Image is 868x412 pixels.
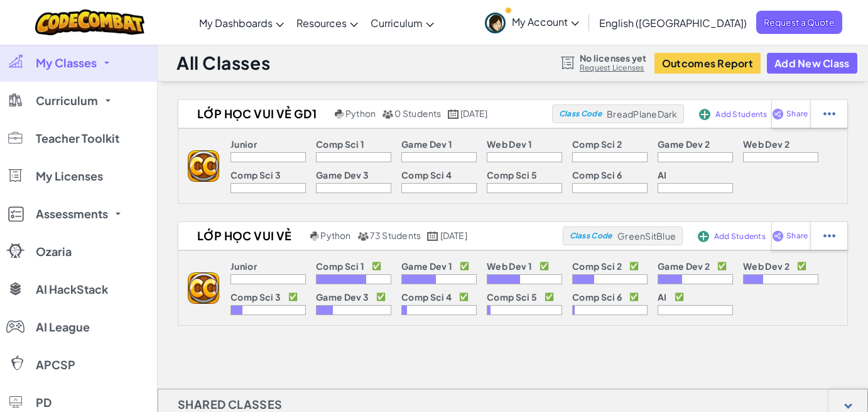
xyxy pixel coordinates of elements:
p: Web Dev 1 [487,139,532,149]
span: Curriculum [371,16,423,30]
span: Share [786,232,808,240]
img: logo [188,150,219,182]
p: Comp Sci 6 [572,170,622,180]
h2: Lớp học vui vẻ [178,226,307,245]
span: BreadPlaneDark [607,108,678,120]
p: Comp Sci 2 [572,261,622,271]
span: Assessments [36,208,108,220]
p: ✅ [459,292,469,302]
img: calendar.svg [448,109,459,119]
span: No licenses yet [580,53,646,63]
a: My Account [479,3,585,42]
span: Teacher Toolkit [36,133,119,144]
span: [DATE] [460,108,487,119]
span: AI HackStack [36,284,108,295]
p: ✅ [629,261,639,271]
a: Lớp học vui vẻ Python 73 Students [DATE] [178,226,563,245]
p: ✅ [460,261,469,271]
button: Outcomes Report [654,53,761,74]
p: ✅ [372,261,381,271]
p: Comp Sci 4 [401,170,452,180]
p: Comp Sci 3 [231,170,281,180]
p: ✅ [288,292,298,302]
a: Request a Quote [756,11,842,34]
span: Class Code [570,232,612,240]
p: Comp Sci 5 [487,292,537,302]
img: python.png [310,231,320,241]
p: Comp Sci 6 [572,292,622,302]
span: Curriculum [36,95,98,106]
p: AI [658,170,667,180]
p: Web Dev 2 [743,261,789,271]
p: Game Dev 3 [316,292,369,302]
p: Junior [231,139,257,149]
img: IconShare_Purple.svg [772,230,784,242]
p: Game Dev 2 [658,139,710,149]
span: Class Code [559,110,602,118]
img: IconAddStudents.svg [698,231,709,242]
span: Ozaria [36,246,72,257]
p: Game Dev 1 [401,261,452,271]
img: IconStudentEllipsis.svg [823,230,835,242]
h2: Lớp học vui vẻ GD1 [178,104,332,123]
a: Request Licenses [580,63,646,73]
img: IconShare_Purple.svg [772,108,784,120]
p: Game Dev 2 [658,261,710,271]
p: Comp Sci 1 [316,139,364,149]
span: 0 Students [394,108,441,119]
img: MultipleUsers.png [382,109,393,119]
p: ✅ [717,261,727,271]
p: ✅ [629,292,639,302]
img: avatar [485,13,506,33]
a: English ([GEOGRAPHIC_DATA]) [593,6,753,40]
p: Comp Sci 1 [316,261,364,271]
h1: All Classes [176,51,270,75]
p: ✅ [540,261,549,271]
span: Python [345,108,376,119]
span: AI League [36,321,90,333]
span: Add Students [714,233,766,240]
a: Resources [290,6,364,40]
img: IconStudentEllipsis.svg [823,108,835,120]
p: Comp Sci 3 [231,292,281,302]
p: ✅ [675,292,684,302]
p: Junior [231,261,257,271]
p: Game Dev 1 [401,139,452,149]
img: logo [188,272,219,304]
a: Curriculum [364,6,440,40]
span: English ([GEOGRAPHIC_DATA]) [599,16,747,30]
p: Comp Sci 4 [401,292,452,302]
span: Python [320,230,350,241]
span: My Account [512,15,579,28]
p: Comp Sci 2 [572,139,622,149]
p: Comp Sci 5 [487,170,537,180]
a: My Dashboards [193,6,290,40]
span: Share [786,110,808,118]
p: ✅ [545,292,554,302]
img: IconAddStudents.svg [699,109,710,120]
a: Lớp học vui vẻ GD1 Python 0 Students [DATE] [178,104,552,123]
p: Game Dev 3 [316,170,369,180]
p: Web Dev 1 [487,261,532,271]
p: ✅ [376,292,386,302]
span: GreenSitBlue [617,230,676,242]
p: ✅ [797,261,806,271]
img: CodeCombat logo [35,9,145,35]
span: My Classes [36,57,97,69]
span: My Dashboards [199,16,273,30]
span: My Licenses [36,170,103,182]
p: AI [658,292,667,302]
img: calendar.svg [427,231,438,241]
span: Add Students [715,111,767,118]
span: Resources [296,16,347,30]
span: 73 Students [370,230,421,241]
img: python.png [335,109,344,119]
p: Web Dev 2 [743,139,789,149]
span: [DATE] [440,230,467,241]
img: MultipleUsers.png [357,231,369,241]
button: Add New Class [767,53,857,74]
